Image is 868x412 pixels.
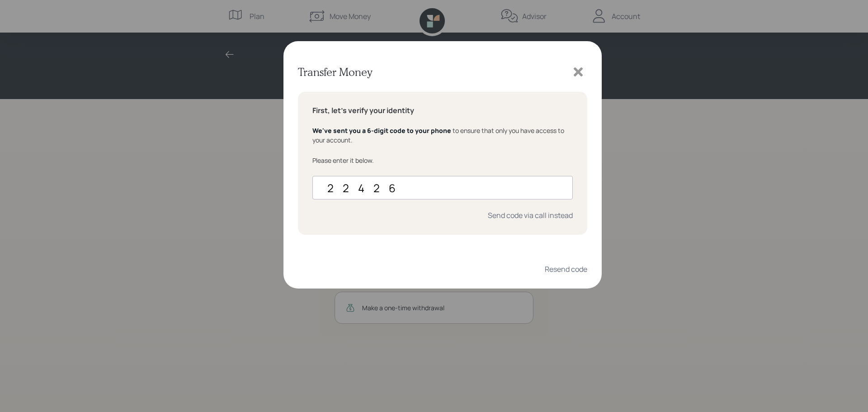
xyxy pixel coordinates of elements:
h3: Transfer Money [298,66,372,79]
div: Please enter it below. [312,156,573,165]
div: Resend code [545,264,587,274]
h5: First, let's verify your identity [312,106,573,115]
div: to ensure that only you have access to your account. [312,126,573,145]
span: We've sent you a 6-digit code to your phone [312,126,451,135]
input: •••••• [312,176,573,199]
div: Send code via call instead [488,210,573,220]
